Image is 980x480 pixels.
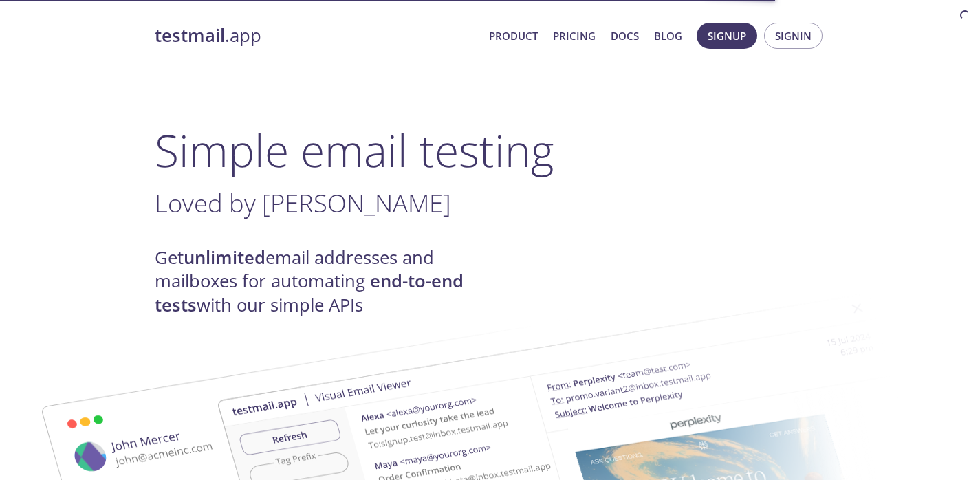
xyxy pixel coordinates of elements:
a: Pricing [553,27,596,45]
strong: end-to-end tests [155,269,464,316]
span: Loved by [PERSON_NAME] [155,186,451,220]
a: Docs [611,27,639,45]
button: Signup [697,23,757,49]
h1: Simple email testing [155,124,826,177]
h4: Get email addresses and mailboxes for automating with our simple APIs [155,246,490,317]
strong: unlimited [184,246,265,270]
strong: testmail [155,23,225,47]
span: Signup [708,27,746,45]
a: Product [489,27,538,45]
a: testmail.app [155,24,478,47]
button: Signin [764,23,823,49]
a: Blog [654,27,682,45]
span: Signin [775,27,812,45]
